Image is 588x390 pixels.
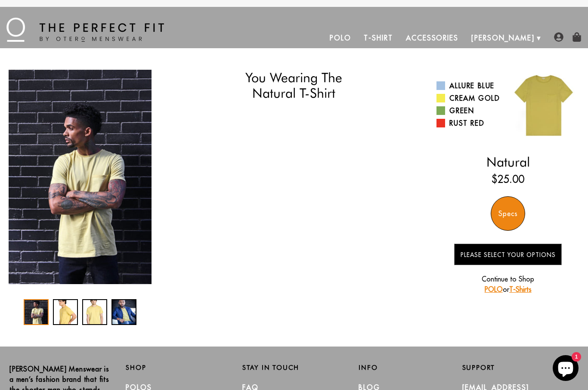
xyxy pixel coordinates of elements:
[461,251,556,259] span: Please Select Your Options
[554,32,563,42] img: user-account-icon.png
[6,18,164,42] img: The Perfect Fit - by Otero Menswear - Logo
[436,105,501,116] a: Green
[572,32,582,42] img: shopping-bag-icon.png
[24,299,49,325] div: 1 / 4
[509,285,532,294] a: T-Shirts
[436,154,579,170] h2: Natural
[454,244,562,265] button: Please Select Your Options
[9,70,152,284] img: IMG_1951_copy_1024x1024_2x_cf63319f-f3c3-4977-9d73-18d8a49b1d04_340x.jpg
[465,28,541,48] a: [PERSON_NAME]
[242,364,346,371] h2: Stay in Touch
[436,118,501,128] a: Rust Red
[492,171,524,187] ins: $25.00
[436,80,501,91] a: Allure Blue
[126,364,229,371] h2: Shop
[436,93,501,103] a: Cream Gold
[111,299,136,325] div: 4 / 4
[9,70,152,284] div: 1 / 4
[200,70,388,101] h1: You Wearing The Natural T-Shirt
[399,28,465,48] a: Accessories
[550,355,581,383] inbox-online-store-chat: Shopify online store chat
[323,28,358,48] a: Polo
[454,274,562,294] p: Continue to Shop or
[462,364,579,371] h2: Support
[359,364,462,371] h2: Info
[491,196,525,231] div: Specs
[508,70,579,141] img: 08.jpg
[53,299,78,325] div: 2 / 4
[485,285,503,294] a: POLO
[82,299,107,325] div: 3 / 4
[357,28,399,48] a: T-Shirt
